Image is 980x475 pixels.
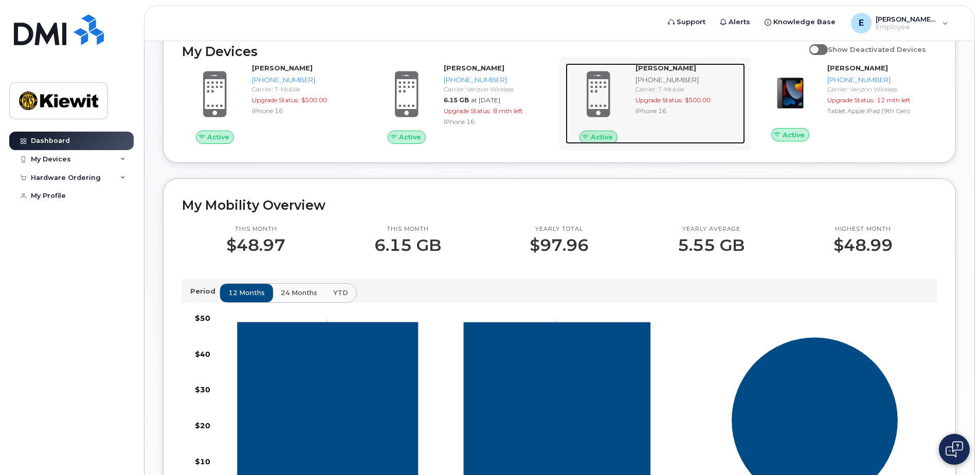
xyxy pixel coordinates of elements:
div: Carrier: Verizon Wireless [827,85,933,94]
a: Active[PERSON_NAME][PHONE_NUMBER]Carrier: Verizon WirelessUpgrade Status:12 mth leftTablet Apple ... [757,63,937,141]
a: Active[PERSON_NAME][PHONE_NUMBER]Carrier: T-MobileUpgrade Status:$500.00iPhone 16 [566,63,745,143]
p: 6.15 GB [374,236,441,254]
p: Yearly total [530,225,589,233]
p: Highest month [833,225,893,233]
span: Support [677,17,705,27]
h2: My Devices [182,44,804,59]
tspan: $50 [195,314,210,323]
span: 24 months [281,288,317,298]
div: Carrier: T-Mobile [252,85,357,94]
span: 6.15 GB [444,96,469,104]
img: image20231002-3703462-17fd4bd.jpeg [766,68,815,118]
p: $48.99 [833,236,893,254]
strong: [PERSON_NAME] [252,64,313,72]
span: Upgrade Status: [827,96,875,104]
tspan: $10 [195,456,210,466]
span: Active [783,130,805,140]
a: Knowledge Base [757,12,843,32]
span: Knowledge Base [773,17,836,27]
div: iPhone 16 [444,117,549,126]
div: Carrier: Verizon Wireless [444,85,549,94]
div: [PHONE_NUMBER] [827,75,933,85]
input: Show Deactivated Devices [809,40,818,48]
a: Alerts [713,12,757,32]
img: Open chat [946,441,963,458]
a: Support [661,12,713,32]
p: $97.96 [530,236,589,254]
span: 8 mth left [493,107,523,115]
div: Carrier: T-Mobile [636,85,741,94]
span: $500.00 [301,96,327,104]
div: Emanuel.Robles [844,13,955,33]
p: This month [226,225,285,233]
span: Active [591,132,613,142]
p: This month [374,225,441,233]
tspan: $20 [195,421,210,430]
div: iPhone 16 [636,106,741,115]
span: $500.00 [685,96,711,104]
span: YTD [333,288,348,298]
span: at [DATE] [471,96,500,104]
strong: [PERSON_NAME] [827,64,888,72]
div: iPhone 16 [252,106,357,115]
span: 12 mth left [877,96,911,104]
span: Upgrade Status: [636,96,683,104]
p: $48.97 [226,236,285,254]
a: Active[PERSON_NAME][PHONE_NUMBER]Carrier: T-MobileUpgrade Status:$500.00iPhone 16 [182,63,361,143]
strong: [PERSON_NAME] [636,64,696,72]
p: Period [190,286,220,296]
a: Active[PERSON_NAME][PHONE_NUMBER]Carrier: Verizon Wireless6.15 GBat [DATE]Upgrade Status:8 mth le... [374,63,553,143]
div: [PHONE_NUMBER] [252,75,357,85]
span: [PERSON_NAME].[PERSON_NAME] [876,15,937,23]
span: Upgrade Status: [444,107,491,115]
p: Yearly average [678,225,745,233]
strong: [PERSON_NAME] [444,64,504,72]
tspan: $40 [195,350,210,359]
span: E [859,17,864,29]
div: [PHONE_NUMBER] [636,75,741,85]
span: Active [399,132,421,142]
span: Show Deactivated Devices [828,45,926,53]
h2: My Mobility Overview [182,197,937,213]
span: Active [207,132,229,142]
p: 5.55 GB [678,236,745,254]
tspan: $30 [195,385,210,394]
span: Upgrade Status: [252,96,299,104]
div: Tablet Apple iPad (9th Gen) [827,106,933,115]
div: [PHONE_NUMBER] [444,75,549,85]
span: Alerts [729,17,750,27]
span: Employee [876,23,937,31]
